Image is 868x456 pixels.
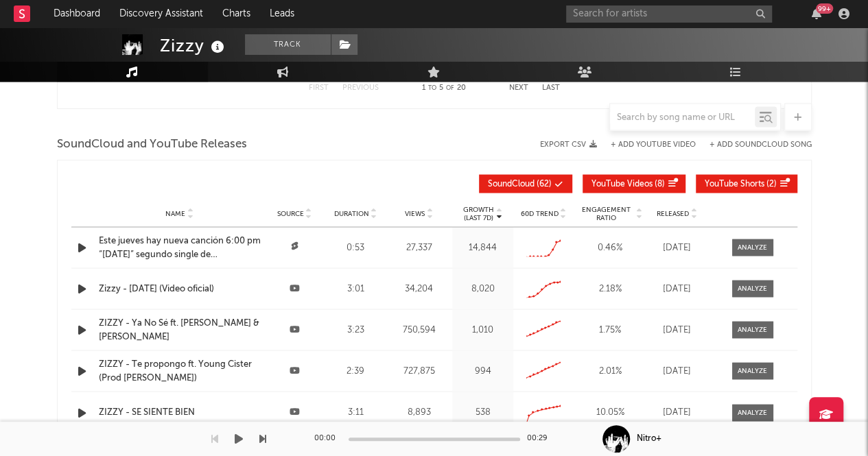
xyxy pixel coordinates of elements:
div: 1.75 % [578,323,643,337]
div: 1,010 [456,323,510,337]
button: YouTube Shorts(2) [696,174,797,193]
div: 99 + [816,3,833,14]
span: Source [277,209,304,217]
p: Growth [463,205,494,213]
button: SoundCloud(62) [479,174,572,193]
button: + Add YouTube Video [611,141,696,149]
div: [DATE] [650,405,705,419]
div: 00:29 [527,431,554,447]
span: 60D Trend [521,209,559,217]
div: 3:01 [329,282,383,296]
div: [DATE] [650,241,705,254]
div: [DATE] [650,323,705,337]
div: 750,594 [389,323,449,337]
input: Search by song name or URL [610,112,755,123]
span: to [428,85,436,91]
span: Duration [333,209,368,217]
div: 34,204 [389,282,449,296]
div: 8,020 [456,282,510,296]
div: 727,875 [389,364,449,378]
div: 2:39 [329,364,383,378]
a: Este jueves hay nueva canción 6:00 pm “[DATE]” segundo single de [PERSON_NAME] [99,234,261,261]
div: 1 5 20 [406,80,482,97]
a: Zizzy - [DATE] (Video oficial) [99,282,261,296]
button: + Add SoundCloud Song [696,141,812,149]
input: Search for artists [566,5,772,23]
div: 2.01 % [578,364,643,378]
div: 8,893 [389,405,449,419]
button: Last [542,84,560,92]
p: (Last 7d) [463,213,494,221]
span: Views [405,209,425,217]
div: [DATE] [650,364,705,378]
span: Engagement Ratio [578,205,635,221]
a: ZIZZY - Ya No Sé ft. [PERSON_NAME] & [PERSON_NAME] [99,316,261,343]
span: Name [165,209,185,217]
span: ( 2 ) [705,180,777,188]
button: YouTube Videos(8) [583,174,685,193]
a: ZIZZY - SE SIENTE BIEN [99,405,261,419]
span: YouTube Shorts [705,180,764,188]
div: 0:53 [329,241,383,254]
span: YouTube Videos [591,180,653,188]
span: SoundCloud [488,180,535,188]
span: Released [657,209,689,217]
div: Zizzy [160,34,228,57]
span: ( 62 ) [488,180,552,188]
div: 27,337 [389,241,449,254]
button: Next [509,84,528,92]
span: of [446,85,454,91]
div: 00:00 [314,431,342,447]
div: 0.46 % [578,241,643,254]
button: First [309,84,329,92]
div: Nitro+ [637,433,661,445]
button: 99+ [812,8,821,19]
button: Export CSV [540,141,597,149]
a: ZIZZY - Te propongo ft. Young Cister (Prod [PERSON_NAME]) [99,357,261,384]
div: 3:11 [329,405,383,419]
div: 2.18 % [578,282,643,296]
div: 994 [456,364,510,378]
span: SoundCloud and YouTube Releases [57,136,247,153]
div: 3:23 [329,323,383,337]
div: 10.05 % [578,405,643,419]
div: 538 [456,405,510,419]
div: [DATE] [650,282,705,296]
button: Previous [342,84,379,92]
button: Track [245,34,331,55]
div: + Add YouTube Video [597,141,696,149]
button: + Add SoundCloud Song [709,141,812,149]
span: ( 8 ) [591,180,665,188]
div: 14,844 [456,241,510,254]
